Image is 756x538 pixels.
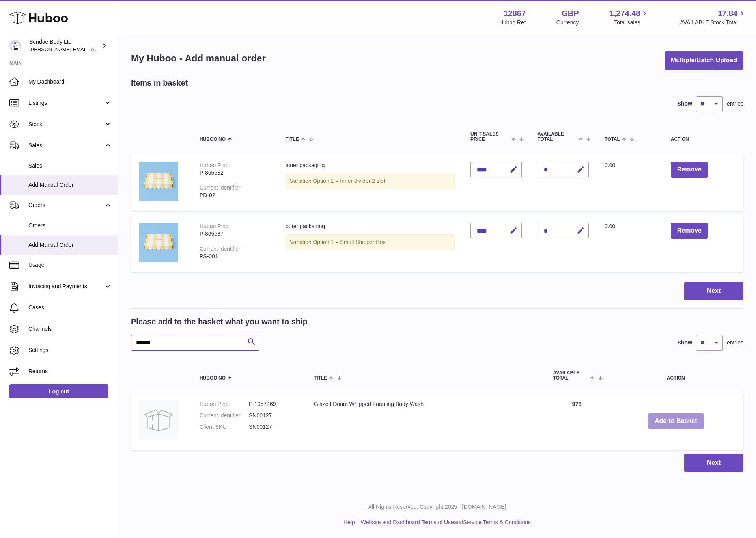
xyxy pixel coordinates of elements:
[28,261,112,269] span: Usage
[545,393,609,450] td: 978
[313,178,386,184] span: Option 1 = Inner divider 2 slot;
[28,346,112,354] span: Settings
[200,230,270,238] div: P-865537
[139,223,178,262] img: outer packaging
[200,376,226,381] span: Huboo no
[249,412,298,419] dd: SN00127
[278,215,463,272] td: outer packaging
[610,8,640,19] span: 1,274.48
[28,142,104,149] span: Sales
[131,316,308,327] h2: Please add to the basket what you want to ship
[553,370,588,381] span: AVAILABLE Total
[200,162,229,168] div: Huboo P no
[200,253,270,260] div: PS-001
[200,137,226,142] span: Huboo no
[562,8,579,19] strong: GBP
[286,173,455,189] div: Variation:
[605,162,615,168] span: 0.00
[678,100,692,108] label: Show
[727,339,743,346] span: entries
[499,19,526,26] div: Huboo Ref
[727,100,743,108] span: entries
[648,413,704,429] button: Add to Basket
[131,52,266,65] h1: My Huboo - Add manual order
[306,393,545,450] td: Glazed Donut Whipped Foaming Body Wash
[313,239,387,245] span: Option 1 = Small Shipper Box;
[684,454,743,472] button: Next
[605,137,620,142] span: Total
[125,503,750,511] p: All Rights Reserved. Copyright 2025 - [DOMAIN_NAME]
[28,201,104,209] span: Orders
[343,519,355,525] a: Help
[131,78,188,88] h2: Items in basket
[28,304,112,311] span: Cases
[665,51,743,70] button: Multiple/Batch Upload
[718,8,737,19] span: 17.84
[9,40,21,52] img: dianne@sundaebody.com
[610,8,650,26] a: 1,274.48 Total sales
[29,38,100,53] div: Sundae Body Ltd
[470,132,510,142] span: Unit Sales Price
[605,223,615,229] span: 0.00
[249,400,298,408] dd: P-1057469
[28,222,112,229] span: Orders
[200,223,229,229] div: Huboo P no
[249,423,298,431] dd: SN00127
[28,241,112,249] span: Add Manual Order
[278,154,463,211] td: inner packaging
[28,121,104,128] span: Stock
[139,400,178,440] img: Glazed Donut Whipped Foaming Body Wash
[671,223,708,239] button: Remove
[28,99,104,107] span: Listings
[504,8,526,19] strong: 12867
[9,384,108,398] a: Log out
[463,519,531,525] a: Service Terms & Conditions
[29,46,158,52] span: [PERSON_NAME][EMAIL_ADDRESS][DOMAIN_NAME]
[314,376,327,381] span: Title
[538,132,577,142] span: AVAILABLE Total
[286,234,455,250] div: Variation:
[28,78,112,86] span: My Dashboard
[200,412,249,419] dt: Current identifier
[684,282,743,300] button: Next
[671,137,735,142] div: Action
[286,137,299,142] span: Title
[200,246,241,252] div: Current identifier
[28,368,112,375] span: Returns
[200,400,249,408] dt: Huboo P no
[680,8,747,26] a: 17.84 AVAILABLE Stock Total
[28,162,112,169] span: Sales
[614,19,649,26] span: Total sales
[28,181,112,189] span: Add Manual Order
[680,19,747,26] span: AVAILABLE Stock Total
[139,162,178,201] img: inner packaging
[361,519,454,525] a: Website and Dashboard Terms of Use
[200,184,241,191] div: Current identifier
[200,423,249,431] dt: Client SKU
[671,162,708,178] button: Remove
[28,325,112,333] span: Channels
[200,169,270,177] div: P-865532
[358,519,531,526] li: and
[28,283,104,290] span: Invoicing and Payments
[556,19,579,26] div: Currency
[200,192,270,199] div: PD-02
[678,339,692,346] label: Show
[609,363,743,389] th: Action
